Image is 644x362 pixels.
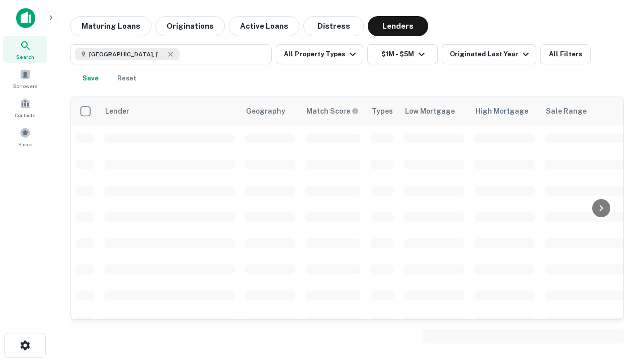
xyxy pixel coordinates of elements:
span: Saved [18,140,33,148]
button: $1M - $5M [367,44,438,64]
h6: Match Score [306,106,357,117]
th: Capitalize uses an advanced AI algorithm to match your search with the best lender. The match sco... [300,97,366,125]
div: Capitalize uses an advanced AI algorithm to match your search with the best lender. The match sco... [306,106,359,117]
button: [GEOGRAPHIC_DATA], [GEOGRAPHIC_DATA], [GEOGRAPHIC_DATA] [70,44,272,64]
button: Active Loans [229,16,299,36]
th: Sale Range [540,97,630,125]
span: Search [16,53,34,61]
button: Reset [111,68,143,88]
th: Geography [240,97,300,125]
button: All Filters [540,44,591,64]
button: Save your search to get updates of matches that match your search criteria. [74,68,107,88]
th: Low Mortgage [399,97,469,125]
img: capitalize-icon.png [16,8,35,28]
button: Lenders [368,16,428,36]
div: Types [372,105,393,117]
button: Originated Last Year [442,44,536,64]
a: Search [3,36,47,63]
a: Saved [3,123,47,150]
a: Borrowers [3,65,47,92]
button: All Property Types [276,44,363,64]
button: Maturing Loans [70,16,151,36]
th: High Mortgage [469,97,540,125]
div: High Mortgage [475,105,528,117]
th: Lender [99,97,240,125]
button: Originations [155,16,225,36]
div: Low Mortgage [405,105,455,117]
div: Lender [105,105,129,117]
div: Originated Last Year [450,48,532,60]
div: Geography [246,105,285,117]
div: Sale Range [546,105,587,117]
span: Borrowers [13,82,37,90]
th: Types [366,97,399,125]
span: Contacts [15,111,35,119]
iframe: Chat Widget [594,282,644,330]
span: [GEOGRAPHIC_DATA], [GEOGRAPHIC_DATA], [GEOGRAPHIC_DATA] [89,50,165,59]
a: Contacts [3,94,47,121]
button: Distress [303,16,364,36]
